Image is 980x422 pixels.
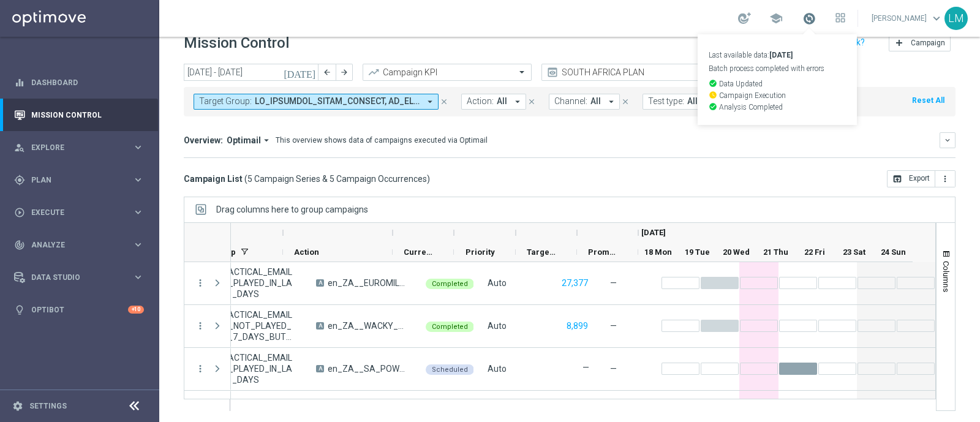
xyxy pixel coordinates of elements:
[336,64,353,81] button: arrow_forward
[13,143,145,153] button: person_search Explore keyboard_arrow_right
[316,322,324,330] span: A
[73,262,935,305] div: Press SPACE to select this row.
[184,64,318,81] input: Select date range
[199,96,252,107] span: Target Group:
[14,99,144,131] div: Mission Control
[14,142,25,153] i: person_search
[488,364,507,374] span: Auto
[427,173,430,184] span: )
[318,64,336,81] button: arrow_back
[316,365,324,372] span: A
[911,94,946,107] button: Reset All
[641,228,666,237] span: [DATE]
[709,102,843,111] p: Analysis Completed
[31,66,144,99] a: Dashboard
[216,205,368,214] div: Row Groups
[195,363,206,374] i: more_vert
[887,170,935,187] button: open_in_browser Export
[184,135,223,146] h3: Overview:
[29,402,67,410] a: Settings
[426,363,474,375] colored-tag: Scheduled
[184,173,430,184] h3: Campaign List
[582,362,589,373] label: —
[644,247,672,257] span: 18 Mon
[31,293,128,326] a: Optibot
[13,110,145,120] button: Mission Control
[426,320,474,332] colored-tag: Completed
[769,51,793,59] strong: [DATE]
[621,97,630,106] i: close
[709,79,717,88] i: check_circle
[132,271,144,283] i: keyboard_arrow_right
[184,305,231,348] div: Press SPACE to select this row.
[512,96,523,107] i: arrow_drop_down
[14,239,132,251] div: Analyze
[769,12,783,25] span: school
[439,95,450,108] button: close
[12,401,23,412] i: settings
[13,175,145,185] button: gps_fixed Plan keyboard_arrow_right
[247,173,427,184] span: 5 Campaign Series & 5 Campaign Occurrences
[328,363,405,374] span: en_ZA__SA_POWERBALL_SUPERLOTTO_COMBO__EMT_ALL_EM_TAC_LT
[881,247,906,257] span: 24 Sun
[195,320,206,331] button: more_vert
[206,309,295,342] span: ZA_TACTICAL_EMAIL_HAS_NOT_PLAYED_LAST_7_DAYS_BUT_HAS_PLAYED_THIS_MONTH
[610,363,617,374] span: —
[14,66,144,99] div: Dashboard
[328,277,405,288] span: en_ZA__EUROMILLIONS_RECORD_JACKPOT_DUAL_OFFER__EMT_ALL_EM_TAC_LT
[763,247,788,257] span: 21 Thu
[940,174,950,184] i: more_vert
[184,34,289,52] h1: Mission Control
[31,176,132,184] span: Plan
[14,304,25,315] i: lightbulb
[13,240,145,250] button: track_changes Analyze keyboard_arrow_right
[941,261,951,292] span: Columns
[546,66,559,78] i: preview
[935,170,956,187] button: more_vert
[588,247,617,257] span: Promotions
[526,95,537,108] button: close
[328,320,405,331] span: en_ZA__WACKY_WEDNESDAY_AUGUST25_REMINDER2__ALL_EMA_TAC_LT
[31,144,132,151] span: Explore
[940,132,956,148] button: keyboard_arrow_down
[206,266,295,300] span: ZA_TACTICAL_EMAIL_HAS_PLAYED_IN_LAST_21_DAYS
[216,205,368,214] span: Drag columns here to group campaigns
[223,135,276,146] button: Optimail arrow_drop_down
[466,247,495,257] span: Priority
[709,102,717,111] i: check_circle
[709,91,843,99] p: Campaign Execution
[461,94,526,110] button: Action: All arrow_drop_down
[488,278,507,288] span: Auto
[560,276,589,291] button: 27,377
[527,247,556,257] span: Targeted Customers
[323,68,331,77] i: arrow_back
[14,239,25,251] i: track_changes
[14,175,132,186] div: Plan
[14,272,132,283] div: Data Studio
[13,78,145,88] button: equalizer Dashboard
[206,352,295,385] span: ZA_TACTICAL_EMAIL_HAS_PLAYED_IN_LAST_21_DAYS
[887,173,956,183] multiple-options-button: Export to CSV
[687,96,698,107] span: All
[894,38,904,48] i: add
[709,91,717,99] i: watch_later
[294,247,319,257] span: Action
[889,34,951,51] button: add Campaign
[73,348,935,391] div: Press SPACE to select this row.
[527,97,536,106] i: close
[565,318,589,334] button: 8,899
[13,208,145,217] button: play_circle_outline Execute keyboard_arrow_right
[426,277,474,289] colored-tag: Completed
[194,94,439,110] button: Target Group: LO_IPSUMDOL_SITAM_CONSECT, AD_ELITSEDD_EIUSM_TEMPORI_UTLABOREE_DOLOR 2_MAGN_ALIQ, E...
[590,96,601,107] span: All
[31,209,132,216] span: Execute
[610,277,617,288] span: —
[13,273,145,282] div: Data Studio keyboard_arrow_right
[132,174,144,186] i: keyboard_arrow_right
